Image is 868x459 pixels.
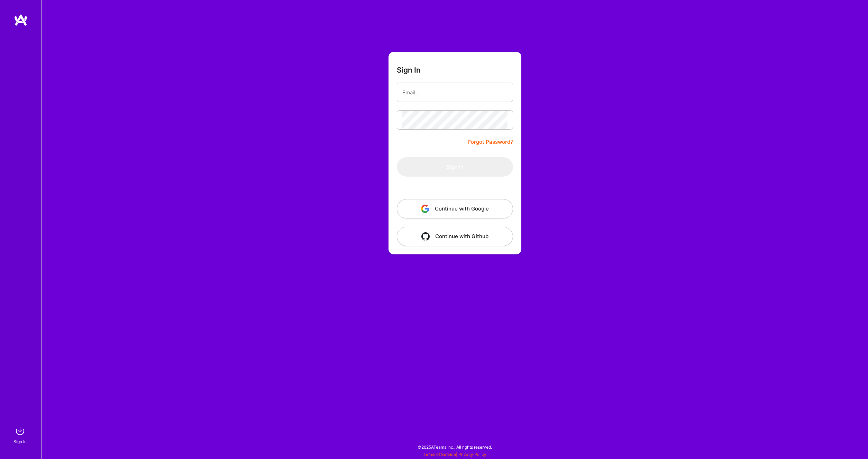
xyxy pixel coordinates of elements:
[397,66,421,74] h3: Sign In
[13,438,27,445] div: Sign In
[13,424,27,438] img: sign in
[421,232,430,241] img: icon
[458,452,486,457] a: Privacy Policy
[397,227,513,246] button: Continue with Github
[42,438,868,456] div: © 2025 ATeams Inc., All rights reserved.
[15,424,27,445] a: sign inSign In
[14,14,28,26] img: logo
[423,452,456,457] a: Terms of Service
[423,452,486,457] span: |
[468,138,513,146] a: Forgot Password?
[397,157,513,177] button: Sign In
[397,199,513,218] button: Continue with Google
[421,205,429,213] img: icon
[402,84,508,101] input: Email...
